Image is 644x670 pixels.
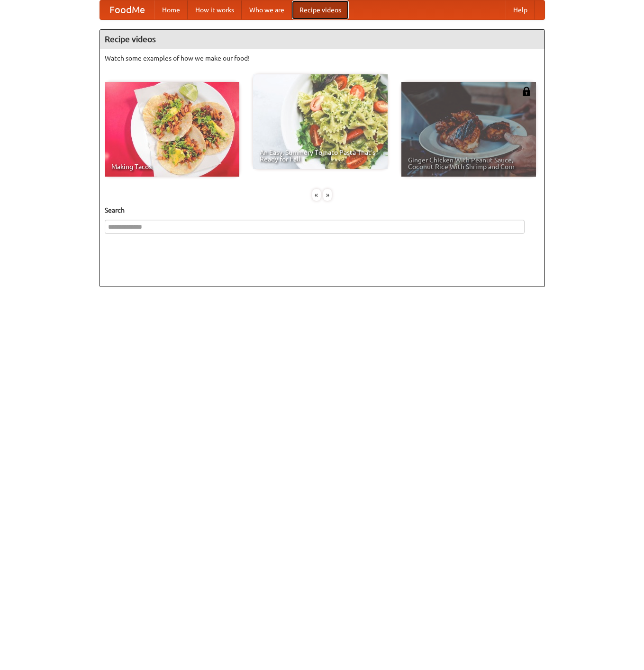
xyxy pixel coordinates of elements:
img: 483408.png [522,87,531,96]
div: » [323,189,332,201]
a: Who we are [242,0,292,19]
h4: Recipe videos [100,30,544,49]
h5: Search [105,205,540,215]
a: FoodMe [100,0,154,19]
a: Help [506,0,535,19]
a: Recipe videos [292,0,349,19]
span: Making Tacos [111,163,233,170]
div: « [312,189,321,201]
a: Home [154,0,188,19]
span: An Easy, Summery Tomato Pasta That's Ready for Fall [260,149,381,162]
a: An Easy, Summery Tomato Pasta That's Ready for Fall [253,74,388,169]
a: Making Tacos [105,82,239,177]
a: How it works [188,0,242,19]
p: Watch some examples of how we make our food! [105,54,540,63]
